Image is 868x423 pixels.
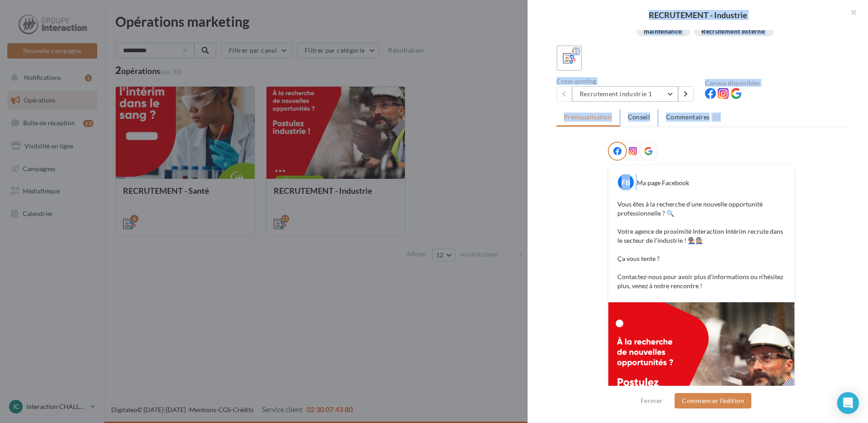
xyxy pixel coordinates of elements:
[628,113,650,121] span: Conseil
[557,78,698,84] div: Cross-posting
[572,47,580,55] div: 11
[675,393,751,408] button: Commencer l'édition
[701,28,764,35] div: Recrutement externe
[618,174,634,190] div: FB
[617,200,785,290] p: Vous êtes à la recherche d’une nouvelle opportunité professionnelle ? 🔍 Votre agence de proximité...
[542,11,853,19] div: RECRUTEMENT - Industrie
[837,392,859,414] div: Open Intercom Messenger
[572,86,678,102] button: Recrutement industrie 1
[666,113,710,122] span: Commentaires
[644,28,682,35] div: maintenance
[637,395,666,406] button: Fermer
[637,178,689,187] div: Ma page Facebook
[713,113,721,121] span: (0)
[705,80,846,86] div: Canaux disponibles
